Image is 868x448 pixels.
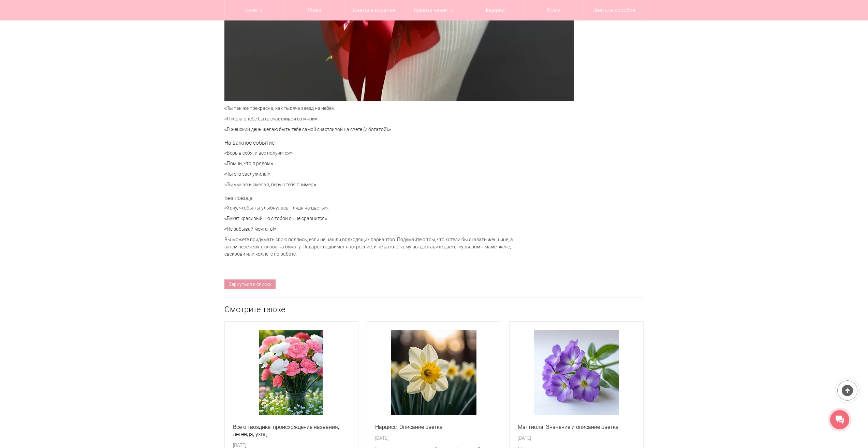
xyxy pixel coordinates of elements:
[224,298,644,313] div: Смотрите также
[518,435,635,442] div: [DATE]
[233,423,350,438] a: Все о гвоздике: происхождение названия, легенда, уход
[224,149,514,157] p: «Верь в себя, и всё получится».
[224,115,514,122] p: «Я желаю тебе быть счастливой со мной».
[224,226,514,233] p: «Не забывай мечтать!».
[534,330,619,415] img: Маттиола. Значение и описание цветка
[224,204,514,212] p: «Хочу, чтобы ты улыбнулась, глядя на цветы».
[224,171,514,178] p: «Ты это заслужила!».
[518,423,635,431] a: Маттиола. Значение и описание цветка
[391,330,476,415] img: Нарцисс. Описание цветка
[259,330,323,415] img: Все о гвоздике: происхождение названия, легенда, уход
[375,435,492,442] div: [DATE]
[224,215,514,222] p: «Букет красивый, но с тобой он не сравнится».
[224,140,514,146] h3: На важное событие
[224,236,514,258] p: Вы можете придумать свою подпись, если не нашли подходящих вариантов. Подумайте о том, что хотели...
[224,126,514,133] p: «В женский день желаю быть тебе самой счастливой на свете (и богатой)».
[224,279,276,289] a: Вернуться к списку
[375,423,492,431] a: Нарцисс. Описание цветка
[224,105,514,112] p: «Ты так же прекрасна, как тысяча звезд на небе».
[224,160,514,167] p: «Помни, что я рядом».
[224,181,514,188] p: «Ты умная и смелая, беру с тебя пример».
[224,195,514,201] h3: Без повода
